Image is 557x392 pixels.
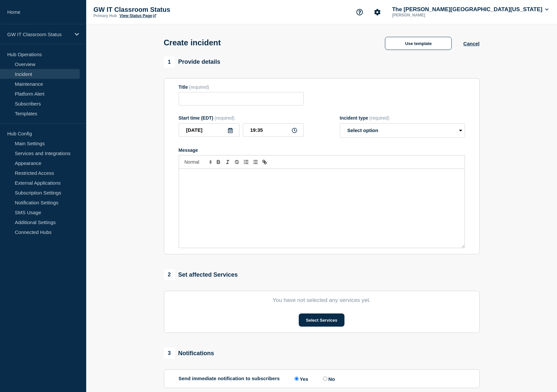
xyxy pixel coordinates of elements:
[241,158,251,166] button: Toggle ordered list
[164,348,214,359] div: Notifications
[251,158,260,166] button: Toggle bulleted list
[179,376,465,382] div: Send immediate notification to subscribers
[293,376,308,382] label: Yes
[164,57,175,68] span: 1
[294,377,299,381] input: Yes
[385,37,452,50] button: Use template
[179,169,465,248] div: Message
[463,41,479,46] button: Cancel
[323,377,327,381] input: No
[164,269,175,280] span: 2
[164,269,238,280] div: Set affected Services
[321,376,335,382] label: No
[391,6,550,13] button: The [PERSON_NAME][GEOGRAPHIC_DATA][US_STATE]
[179,84,304,90] div: Title
[214,158,223,166] button: Toggle bold text
[164,57,220,68] div: Provide details
[164,348,175,359] span: 3
[340,115,465,121] div: Incident type
[260,158,269,166] button: Toggle link
[189,84,209,90] span: (required)
[223,158,232,166] button: Toggle italic text
[7,32,70,37] p: GW IT Classroom Status
[182,158,214,166] span: Font size
[93,13,117,18] p: Primary Hub
[179,376,280,382] p: Send immediate notification to subscribers
[179,148,465,153] div: Message
[299,313,344,327] button: Select Services
[215,115,235,121] span: (required)
[119,13,156,18] a: View Status Page
[370,5,384,19] button: Account settings
[391,13,459,17] p: [PERSON_NAME]
[179,123,240,137] input: YYYY-MM-DD
[243,123,304,137] input: HH:MM
[93,6,225,13] p: GW IT Classroom Status
[340,123,465,138] select: Incident type
[369,115,390,121] span: (required)
[179,92,304,105] input: Title
[164,38,221,47] h1: Create incident
[179,297,465,304] p: You have not selected any services yet.
[179,115,304,121] div: Start time (EDT)
[232,158,241,166] button: Toggle strikethrough text
[353,5,367,19] button: Support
